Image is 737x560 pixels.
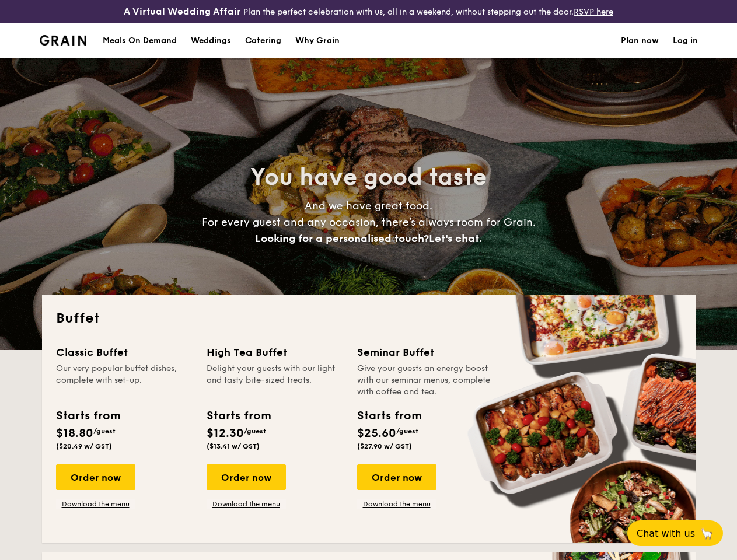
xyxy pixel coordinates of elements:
span: Looking for a personalised touch? [255,232,429,245]
button: Chat with us🦙 [627,520,723,546]
div: High Tea Buffet [207,344,343,360]
div: Starts from [357,407,421,425]
span: $18.80 [56,426,93,440]
div: Meals On Demand [103,23,177,58]
h1: Catering [245,23,281,58]
a: Why Grain [288,23,347,58]
span: /guest [396,427,418,435]
div: Weddings [191,23,231,58]
a: Log in [673,23,698,58]
div: Starts from [56,407,120,425]
div: Our very popular buffet dishes, complete with set-up. [56,363,193,398]
a: Logotype [40,35,87,45]
span: ($27.90 w/ GST) [357,442,412,450]
img: Grain [40,35,87,45]
span: And we have great food. For every guest and any occasion, there’s always room for Grain. [202,199,536,245]
div: Order now [56,464,135,490]
span: Let's chat. [429,232,482,245]
span: $25.60 [357,426,396,440]
div: Order now [207,464,286,490]
div: Plan the perfect celebration with us, all in a weekend, without stepping out the door. [123,5,614,19]
a: Weddings [184,23,238,58]
span: ($20.49 w/ GST) [56,442,112,450]
div: Delight your guests with our light and tasty bite-sized treats. [207,363,343,398]
span: You have good taste [250,163,487,191]
span: ($13.41 w/ GST) [207,442,260,450]
span: Chat with us [637,528,695,539]
div: Seminar Buffet [357,344,494,360]
span: /guest [244,427,266,435]
a: Catering [238,23,288,58]
span: $12.30 [207,426,244,440]
span: 🦙 [700,527,714,540]
div: Classic Buffet [56,344,193,360]
div: Order now [357,464,436,490]
h4: A Virtual Wedding Affair [124,5,241,19]
a: Meals On Demand [96,23,184,58]
div: Give your guests an energy boost with our seminar menus, complete with coffee and tea. [357,363,494,398]
a: Plan now [621,23,659,58]
a: Download the menu [56,499,135,509]
h2: Buffet [56,309,682,328]
a: Download the menu [357,499,436,509]
span: /guest [93,427,116,435]
div: Why Grain [295,23,340,58]
a: RSVP here [574,7,613,17]
div: Starts from [207,407,270,425]
a: Download the menu [207,499,286,509]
